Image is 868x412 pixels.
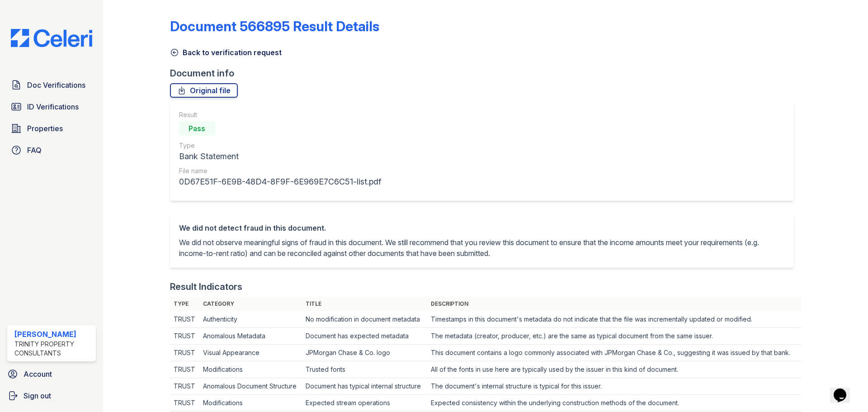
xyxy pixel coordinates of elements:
div: Document info [170,67,801,80]
td: TRUST [170,378,199,395]
iframe: chat widget [830,376,859,403]
a: Properties [7,119,96,137]
td: This document contains a logo commonly associated with JPMorgan Chase & Co., suggesting it was is... [427,345,801,361]
td: Trusted fonts [302,361,427,378]
div: 0D67E51F-6E9B-48D4-8F9F-6E969E7C6C51-list.pdf [179,175,381,188]
td: No modification in document metadata [302,311,427,328]
td: Anomalous Metadata [199,328,302,345]
th: Category [199,297,302,311]
td: TRUST [170,311,199,328]
span: Properties [27,123,63,134]
a: Original file [170,83,238,98]
a: Sign out [4,387,99,405]
th: Description [427,297,801,311]
td: Modifications [199,395,302,412]
td: TRUST [170,328,199,345]
td: Anomalous Document Structure [199,378,302,395]
a: ID Verifications [7,98,96,116]
span: Sign out [24,390,51,401]
td: TRUST [170,345,199,361]
a: Doc Verifications [7,76,96,94]
div: Bank Statement [179,150,381,163]
span: FAQ [27,145,42,156]
div: Type [179,141,381,150]
div: Result Indicators [170,280,242,293]
td: Timestamps in this document's metadata do not indicate that the file was incrementally updated or... [427,311,801,328]
th: Type [170,297,199,311]
td: Expected stream operations [302,395,427,412]
a: Back to verification request [170,47,282,58]
div: [PERSON_NAME] [14,329,92,340]
td: JPMorgan Chase & Co. logo [302,345,427,361]
td: Document has typical internal structure [302,378,427,395]
div: Result [179,110,381,119]
p: We did not observe meaningful signs of fraud in this document. We still recommend that you review... [179,237,785,259]
td: The metadata (creator, producer, etc.) are the same as typical document from the same issuer. [427,328,801,345]
span: Doc Verifications [27,80,85,90]
div: File name [179,166,381,175]
td: Visual Appearance [199,345,302,361]
th: Title [302,297,427,311]
a: Document 566895 Result Details [170,18,379,34]
img: CE_Logo_Blue-a8612792a0a2168367f1c8372b55b34899dd931a85d93a1a3d3e32e68fde9ad4.png [4,29,99,47]
td: TRUST [170,361,199,378]
td: TRUST [170,395,199,412]
td: Document has expected metadata [302,328,427,345]
div: Trinity Property Consultants [14,340,92,358]
td: The document's internal structure is typical for this issuer. [427,378,801,395]
a: FAQ [7,141,96,159]
td: Modifications [199,361,302,378]
div: We did not detect fraud in this document. [179,223,785,233]
td: Authenticity [199,311,302,328]
td: Expected consistency within the underlying construction methods of the document. [427,395,801,412]
span: ID Verifications [27,101,79,112]
span: Account [24,369,52,379]
a: Account [4,365,99,383]
td: All of the fonts in use here are typically used by the issuer in this kind of document. [427,361,801,378]
div: Pass [179,121,215,136]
